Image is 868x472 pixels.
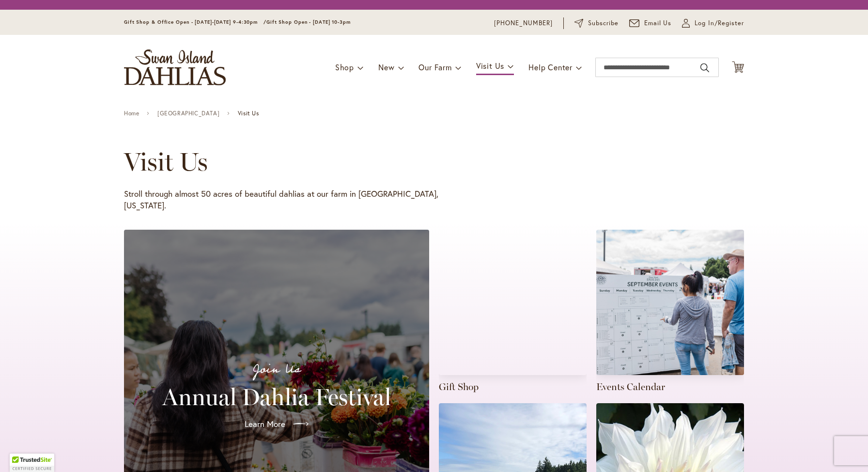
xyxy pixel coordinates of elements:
h2: Annual Dahlia Festival [136,383,418,410]
a: [GEOGRAPHIC_DATA] [157,110,219,117]
a: Learn More [237,410,316,438]
a: Home [124,110,139,117]
span: Visit Us [238,110,259,117]
span: Visit Us [476,61,504,71]
h1: Visit Us [124,147,716,176]
a: Email Us [629,18,672,28]
a: Subscribe [574,18,619,28]
span: Gift Shop Open - [DATE] 10-3pm [266,19,351,25]
p: Stroll through almost 50 acres of beautiful dahlias at our farm in [GEOGRAPHIC_DATA], [US_STATE]. [124,188,439,211]
a: Log In/Register [682,18,744,28]
span: Gift Shop & Office Open - [DATE]-[DATE] 9-4:30pm / [124,19,266,25]
span: Subscribe [588,18,619,28]
a: store logo [124,49,226,85]
a: [PHONE_NUMBER] [494,18,553,28]
span: Our Farm [418,62,451,72]
span: Help Center [528,62,573,72]
span: New [378,62,394,72]
span: Email Us [644,18,672,28]
span: Shop [335,62,354,72]
p: Join Us [136,359,418,379]
div: TrustedSite Certified [10,454,54,472]
span: Log In/Register [695,18,744,28]
span: Learn More [245,418,285,430]
button: Search [700,60,709,76]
